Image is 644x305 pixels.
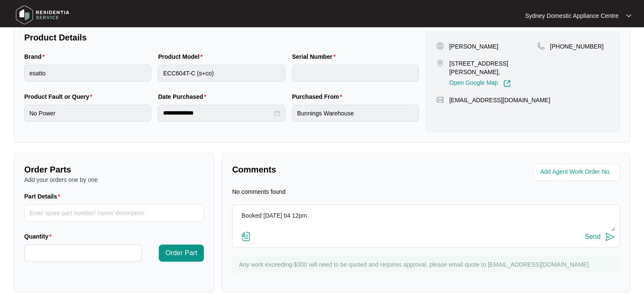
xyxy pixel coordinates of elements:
[166,248,197,258] span: Order Part
[163,109,272,118] input: Date Purchased
[449,42,498,51] p: [PERSON_NAME]
[292,65,419,82] input: Serial Number
[449,96,550,104] p: [EMAIL_ADDRESS][DOMAIN_NAME]
[550,42,604,51] p: [PHONE_NUMBER]
[158,52,206,61] label: Product Model
[24,164,204,176] p: Order Parts
[436,96,444,104] img: map-pin
[24,176,204,184] p: Add your orders one by one
[292,105,419,122] input: Purchased From
[232,164,420,176] p: Comments
[239,260,615,269] p: Any work exceeding $300 will need to be quoted and requires approval, please email quote to [EMAI...
[232,187,285,196] p: No comments found
[537,42,545,50] img: map-pin
[237,209,615,231] textarea: Booked [DATE] b4 12pm
[25,245,141,261] input: Quantity
[525,12,618,20] p: Sydney Domestic Appliance Centre
[540,167,615,177] input: Add Agent Work Order No.
[292,92,346,101] label: Purchased From
[24,52,48,61] label: Brand
[24,92,96,101] label: Product Fault or Query
[159,245,204,262] button: Order Part
[24,232,55,241] label: Quantity
[241,231,251,242] img: file-attachment-doc.svg
[449,80,510,87] a: Open Google Map
[13,2,72,28] img: residentia service logo
[24,192,64,201] label: Part Details
[158,65,285,82] input: Product Model
[436,59,444,67] img: map-pin
[503,80,511,87] img: Link-External
[24,65,151,82] input: Brand
[585,231,615,243] button: Send
[24,32,419,43] p: Product Details
[585,233,601,241] div: Send
[605,232,615,242] img: send-icon.svg
[292,52,339,61] label: Serial Number
[24,204,204,222] input: Part Details
[436,42,444,50] img: user-pin
[626,14,631,18] img: dropdown arrow
[158,92,209,101] label: Date Purchased
[24,105,151,122] input: Product Fault or Query
[449,59,537,76] p: [STREET_ADDRESS][PERSON_NAME],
